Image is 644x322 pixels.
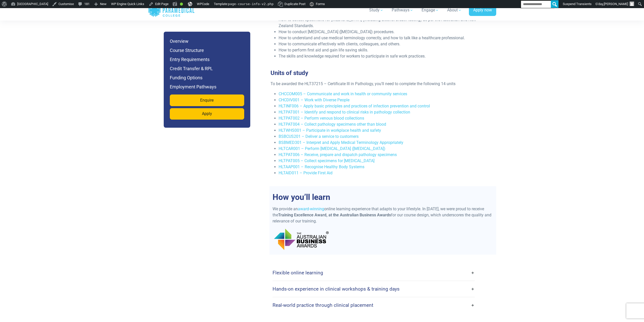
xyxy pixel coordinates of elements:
[273,267,475,279] a: Flexible online learning
[279,91,407,96] a: CHCCOM005 – Communicate and work in health or community services
[279,128,381,133] a: HLTWHS001 – Participate in workplace health and safety
[298,206,324,211] a: award-winning
[279,98,349,102] a: CHCDIV001 – Work with Diverse People
[273,302,373,308] h4: Real-world practice through clinical placement
[228,2,274,6] span: page-course-info-v2.php
[279,41,491,47] li: How to communicate effectively with clients, colleagues, and others.
[279,122,386,127] a: HLTPAT004 – Collect pathology specimens other than blood
[279,104,430,108] a: HLTINF006 – Apply basic principles and practices of infection prevention and control
[273,286,400,292] h4: Hands-on experience in clinical workshops & training days
[267,69,494,77] h3: Units of study
[279,164,364,169] a: HLTAAP001 – Recognise Healthy Body Systems
[604,2,628,6] span: [PERSON_NAME]
[279,35,491,41] li: How to understand and use medical terminology correctly, and how to talk like a healthcare profes...
[444,3,465,17] a: About
[273,206,493,224] p: We provide an online learning experience that adapts to your lifestyle. In [DATE], we were proud ...
[273,299,475,311] a: Real-world practice through clinical placement
[279,116,364,121] a: HLTPAT002 – Perform venous blood collections
[279,158,375,163] a: HLTPAT005 – Collect specimens for [MEDICAL_DATA]
[279,171,333,175] a: HLTAID011 – Provide First Aid
[148,2,195,18] a: Australian Paramedical College
[271,81,491,87] p: To be awarded the HLT37215 – Certificate III in Pathology, you’ll need to complete the following ...
[469,5,496,16] a: Apply now
[279,110,410,115] a: HLTPAT001 – Identify and respond to clinical risks in pathology collection
[279,140,403,145] a: BSBMED301 – Interpret and Apply Medical Terminology Appropriately
[279,152,397,157] a: HLTPAT006 – Receive, prepare and dispatch pathology specimens
[279,134,359,139] a: BSBCUS201 – Deliver a service to customers
[389,3,417,17] a: Pathways
[366,3,387,17] a: Study
[279,47,491,53] li: How to perform first aid and gain life saving skills.
[279,146,385,151] a: HLTCAR001 – Perform [MEDICAL_DATA] ([MEDICAL_DATA])
[180,3,183,6] div: Good
[279,17,491,29] li: How to collect specimens for [MEDICAL_DATA] (including alcohol breath testing) as per the Austral...
[273,270,323,276] h4: Flexible online learning
[273,283,475,295] a: Hands-on experience in clinical workshops & training days
[419,3,442,17] a: Engage
[278,213,391,217] strong: Training Excellence Award, at the Australian Business Awards
[269,192,496,202] h2: How you’ll learn
[279,53,491,59] li: The skills and knowledge required for workers to participate in safe work practices.
[279,29,491,35] li: How to conduct [MEDICAL_DATA] ([MEDICAL_DATA]) procedures.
